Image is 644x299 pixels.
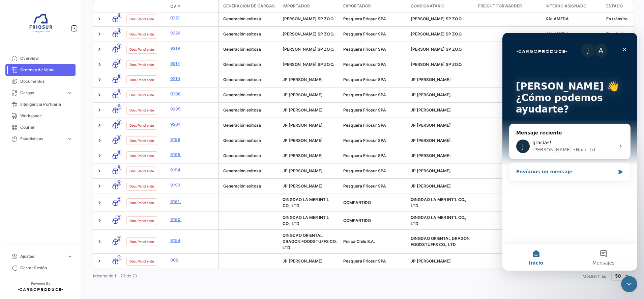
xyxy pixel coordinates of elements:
[96,238,103,245] a: Expand/Collapse Row
[223,122,277,128] div: Generación exitosa
[411,16,462,21] span: ABRAMCZYK SP ZO.O.
[170,30,215,36] a: 9220
[20,90,64,96] span: Cargas
[20,265,73,271] span: Cerrar Sesión
[615,273,621,279] span: 50
[280,0,341,13] datatable-header-cell: Importador
[96,46,103,53] a: Expand/Collapse Row
[117,44,121,49] span: 4
[117,120,121,125] span: 8
[411,258,451,264] span: JP KLAUSEN
[117,197,121,202] span: 0
[343,218,371,223] span: COMPARTIDO
[411,31,462,36] span: ABRAMCZYK SP ZO.O.
[223,153,277,159] div: Generación exitosa
[408,0,475,13] datatable-header-cell: Consignatario
[411,77,451,82] span: JP KLAUSEN
[411,168,451,173] span: JP KLAUSEN
[223,61,277,68] div: Generación exitosa
[343,153,386,158] span: Pesquera Friosur SPA
[117,255,121,260] span: 1
[20,67,73,73] span: Ordenes de Venta
[343,47,386,52] span: Pesquera Friosur SPA
[129,107,154,113] span: Doc. Pendiente
[170,106,215,112] a: 9205
[621,276,637,292] iframe: Intercom live chat
[546,16,569,21] span: KALAMEDA
[107,4,124,9] datatable-header-cell: Modo de Transporte
[343,77,386,82] span: Pesquera Friosur SPA
[129,62,154,67] span: Doc. Pendiente
[20,55,73,61] span: Overview
[411,92,451,97] span: JP KLAUSEN
[5,122,76,133] a: Courier
[129,239,154,244] span: Doc. Pendiente
[411,215,466,226] span: QINGDAO LA MER INT'L CO., LTD
[411,107,451,113] span: JP KLAUSEN
[283,233,338,250] span: QINGDAO ORIENTAL DRAGON FOODSTUFFS CO., LTD
[96,199,103,206] a: Expand/Collapse Row
[283,62,334,67] span: ABRAMCZYK SP ZO.O.
[343,239,375,244] span: Pesca Chile S.A.
[170,76,215,82] a: 9210
[283,92,323,97] span: JP KLAUSEN
[223,77,277,83] div: Generación exitosa
[129,77,154,82] span: Doc. Pendiente
[96,183,103,190] a: Expand/Collapse Row
[96,31,103,38] a: Expand/Collapse Row
[129,183,154,189] span: Doc. Pendiente
[546,3,586,9] span: Interno Asignado
[117,13,121,18] span: 4
[411,183,451,189] span: JP KLAUSEN
[411,236,470,247] span: QINGDAO ORIENTAL DRAGON FOODSTUFFS CO., LTD
[5,110,76,122] a: Workspace
[67,253,73,259] span: expand_more
[129,153,154,158] span: Doc. Pendiente
[343,3,371,9] span: Exportador
[129,31,154,37] span: Doc. Pendiente
[20,113,73,119] span: Workspace
[67,90,73,96] span: expand_more
[117,59,121,64] span: 4
[20,124,73,130] span: Courier
[24,8,57,42] img: 6ea6c92c-e42a-4aa8-800a-31a9cab4b7b0.jpg
[170,167,215,173] a: 9194.
[170,60,215,67] a: 9217
[170,15,215,21] a: 9221
[343,138,386,143] span: Pesquera Friosur SPA
[170,217,215,223] a: 9160.
[343,107,386,113] span: Pesquera Friosur SPA
[117,180,121,185] span: 8
[117,104,121,109] span: 5
[117,89,121,94] span: 8
[283,138,323,143] span: JP KLAUSEN
[606,3,623,9] span: Estado
[96,258,103,265] a: Expand/Collapse Row
[343,168,386,173] span: Pesquera Friosur SPA
[283,123,323,128] span: JP KLAUSEN
[343,16,386,21] span: Pesquera Friosur SPA
[283,47,334,52] span: ABRAMCZYK SP ZO.O.
[5,99,76,110] a: Inteligencia Portuaria
[117,135,121,140] span: 6
[117,236,121,241] span: 0
[411,62,462,67] span: ABRAMCZYK SP ZO.O.
[170,91,215,97] a: 9206
[20,78,73,84] span: Documentos
[343,183,386,189] span: Pesquera Friosur SPA
[96,92,103,98] a: Expand/Collapse Row
[223,31,277,37] div: Generación exitosa
[283,107,323,113] span: JP KLAUSEN
[20,253,64,259] span: Ajustes
[219,0,280,13] datatable-header-cell: Generación de cargas
[411,47,462,52] span: ABRAMCZYK SP ZO.O.
[223,16,277,22] div: Generación exitosa
[96,137,103,144] a: Expand/Collapse Row
[129,258,154,264] span: Doc. Pendiente
[129,123,154,128] span: Doc. Pendiente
